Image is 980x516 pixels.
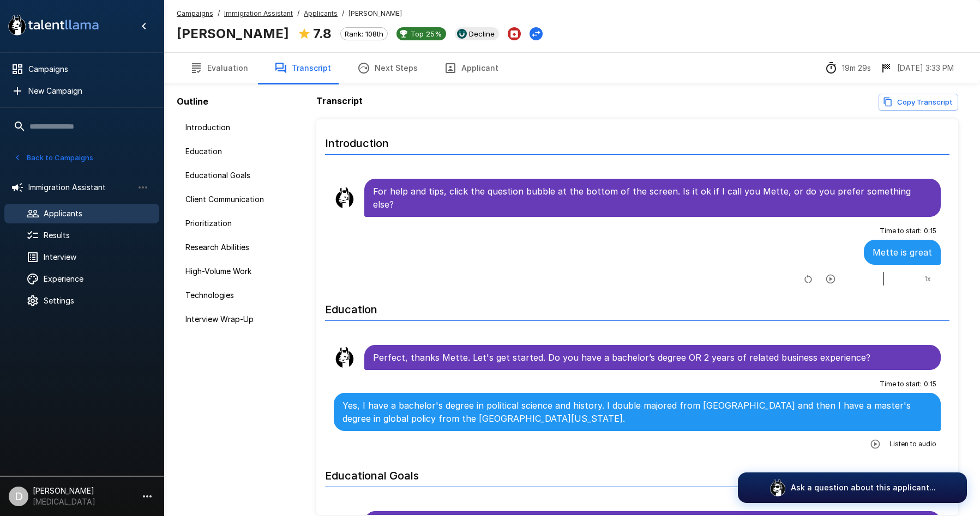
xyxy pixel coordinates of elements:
[177,26,289,41] b: [PERSON_NAME]
[177,190,303,209] div: Client Communication
[791,482,936,493] p: Ask a question about this applicant...
[185,266,294,277] span: High-Volume Work
[177,286,303,305] div: Technologies
[842,63,871,74] p: 19m 29s
[177,166,303,185] div: Educational Goals
[879,94,958,111] button: Copy transcript
[406,29,446,38] span: Top 25%
[880,379,922,390] span: Time to start :
[177,214,303,233] div: Prioritization
[924,274,931,284] span: 1 x
[304,9,338,17] u: Applicants
[919,270,936,288] button: 1x
[738,472,967,503] button: Ask a question about this applicant...
[455,27,499,40] div: View profile in UKG
[924,379,936,390] span: 0 : 15
[224,9,293,17] u: Immigration Assistant
[334,187,356,209] img: llama_clean.png
[177,9,213,17] u: Campaigns
[185,242,294,253] span: Research Abilities
[185,146,294,157] span: Education
[889,439,936,450] span: Listen to audio
[185,290,294,301] span: Technologies
[897,63,954,74] p: [DATE] 3:33 PM
[261,53,344,83] button: Transcript
[373,351,932,364] p: Perfect, thanks Mette. Let's get started. Do you have a bachelor’s degree OR 2 years of related b...
[185,194,294,205] span: Client Communication
[348,8,402,19] span: [PERSON_NAME]
[334,347,356,368] img: llama_clean.png
[313,26,332,41] b: 7.8
[880,62,954,75] div: The date and time when the interview was completed
[325,126,949,155] h6: Introduction
[316,95,363,106] b: Transcript
[769,479,786,496] img: logo_glasses@2x.png
[344,53,431,83] button: Next Steps
[825,62,871,75] div: The time between starting and completing the interview
[297,8,299,19] span: /
[185,218,294,229] span: Prioritization
[177,309,303,329] div: Interview Wrap-Up
[530,27,543,40] button: Change Stage
[185,170,294,181] span: Educational Goals
[342,399,932,425] p: Yes, I have a bachelor's degree in political science and history. I double majored from [GEOGRAPH...
[177,118,303,137] div: Introduction
[177,238,303,257] div: Research Abilities
[457,29,467,39] img: ukg_logo.jpeg
[342,8,344,19] span: /
[218,8,220,19] span: /
[177,262,303,281] div: High-Volume Work
[373,185,932,211] p: For help and tips, click the question bubble at the bottom of the screen. Is it ok if I call you ...
[325,458,949,487] h6: Educational Goals
[177,53,261,83] button: Evaluation
[325,292,949,321] h6: Education
[341,29,387,38] span: Rank: 108th
[177,96,208,107] b: Outline
[185,122,294,133] span: Introduction
[508,27,521,40] button: Archive Applicant
[924,226,936,236] span: 0 : 15
[185,314,294,325] span: Interview Wrap-Up
[873,246,932,259] p: Mette is great
[880,226,922,236] span: Time to start :
[177,142,303,161] div: Education
[431,53,512,83] button: Applicant
[465,29,499,38] span: Decline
